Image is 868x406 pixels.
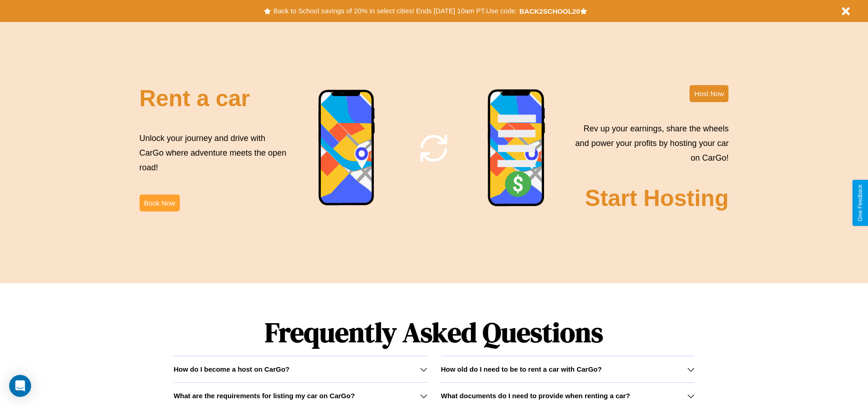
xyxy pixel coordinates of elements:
[140,131,290,175] p: Unlock your journey and drive with CarGo where adventure meets the open road!
[519,7,580,15] b: BACK2SCHOOL20
[487,89,546,208] img: phone
[441,365,602,373] h3: How old do I need to be to rent a car with CarGo?
[173,392,355,400] h3: What are the requirements for listing my car on CarGo?
[271,5,519,17] button: Back to School savings of 20% in select cities! Ends [DATE] 10am PT.Use code:
[9,375,31,397] div: Open Intercom Messenger
[570,121,728,166] p: Rev up your earnings, share the wheels and power your profits by hosting your car on CarGo!
[441,392,630,400] h3: What documents do I need to provide when renting a car?
[857,184,863,222] div: Give Feedback
[173,309,694,356] h1: Frequently Asked Questions
[690,85,728,102] button: Host Now
[140,85,250,112] h2: Rent a car
[318,89,376,207] img: phone
[585,185,729,211] h2: Start Hosting
[173,365,289,373] h3: How do I become a host on CarGo?
[140,195,180,211] button: Book Now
